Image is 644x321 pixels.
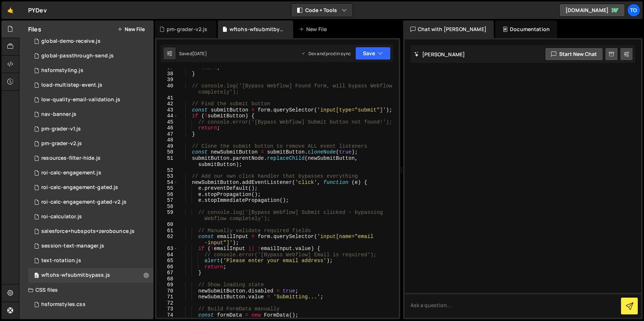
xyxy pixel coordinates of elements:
[156,192,178,198] div: 56
[28,122,154,136] div: 4401/41011.js
[156,252,178,258] div: 64
[156,173,178,180] div: 53
[156,258,178,264] div: 65
[156,294,178,300] div: 71
[41,199,126,205] div: roi-calc-engagement-gated-v2.js
[156,288,178,294] div: 70
[41,126,81,132] div: pm-grader-v1.js
[19,283,154,297] div: CSS files
[156,246,178,252] div: 63
[41,67,83,74] div: hsformstyling.js
[28,78,154,92] div: 4401/11030.js
[41,53,114,59] div: global-passthrough-send.js
[28,166,154,180] div: 4401/22207.js
[156,270,178,276] div: 67
[156,185,178,192] div: 55
[28,224,154,239] div: 4401/41817.js
[28,49,154,63] div: 4401/21468.js
[156,119,178,125] div: 45
[28,268,154,283] div: 4401/42754.js
[41,184,118,191] div: roi-calc-engagement-gated.js
[28,6,47,15] div: PYDev
[41,97,120,103] div: low-quality-email-validation.js
[156,71,178,77] div: 38
[156,101,178,107] div: 42
[28,107,154,122] div: 4401/16742.js
[156,282,178,288] div: 69
[156,306,178,312] div: 73
[156,155,178,167] div: 51
[156,264,178,270] div: 66
[156,95,178,101] div: 41
[28,92,154,107] div: 4401/21117.js
[28,253,154,268] div: 4401/25855.js
[28,25,41,33] h2: Files
[299,26,330,33] div: New File
[28,34,154,49] div: 4401/21469.js
[156,167,178,174] div: 52
[41,38,101,45] div: global-demo-receive.js
[41,243,104,249] div: session-text-manager.js
[156,149,178,155] div: 50
[41,170,101,176] div: roi-calc-engagement.js
[156,113,178,119] div: 44
[156,83,178,95] div: 40
[156,131,178,137] div: 47
[156,222,178,228] div: 60
[28,136,154,151] div: 4401/42599.js
[41,214,82,220] div: roi-calculator.js
[41,140,82,147] div: pm-grader-v2.js
[495,20,557,38] div: Documentation
[41,155,101,162] div: resources-filter-hide.js
[28,63,154,78] div: 4401/41881.js
[1,1,19,19] a: 🤙
[559,4,625,17] a: [DOMAIN_NAME]
[41,301,86,308] div: hsformstyles.css
[41,272,110,279] div: wftohs-wfsubmitbypass.js
[41,111,76,118] div: nav-banner.js
[355,47,391,60] button: Save
[156,180,178,186] div: 54
[230,26,284,33] div: wftohs-wfsubmitbypass.js
[156,228,178,234] div: 61
[156,107,178,113] div: 43
[156,209,178,222] div: 59
[41,257,81,264] div: text-rotation.js
[41,228,135,235] div: salesforce+hubspots+zerobounce.js
[156,137,178,143] div: 48
[414,51,465,58] h2: [PERSON_NAME]
[545,48,603,61] button: Start new chat
[28,297,154,312] : 4401/41887.css
[156,197,178,204] div: 57
[156,125,178,131] div: 46
[403,20,494,38] div: Chat with [PERSON_NAME]
[34,273,39,279] span: 0
[156,234,178,246] div: 62
[41,82,102,88] div: load-multistep-event.js
[28,180,154,195] div: 4401/24140.js
[117,26,145,32] button: New File
[156,300,178,306] div: 72
[28,195,154,209] div: 4401/29729.js
[156,276,178,282] div: 68
[167,26,207,33] div: pm-grader-v2.js
[156,204,178,210] div: 58
[28,209,154,224] div: 4401/20169.js
[156,312,178,318] div: 74
[627,4,640,17] a: To
[179,50,207,57] div: Saved
[28,239,154,253] div: 4401/12014.js
[291,4,353,17] button: Code + Tools
[192,50,207,57] div: [DATE]
[301,50,351,57] div: Dev and prod in sync
[156,77,178,83] div: 39
[156,143,178,150] div: 49
[28,151,154,166] div: 4401/22358.js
